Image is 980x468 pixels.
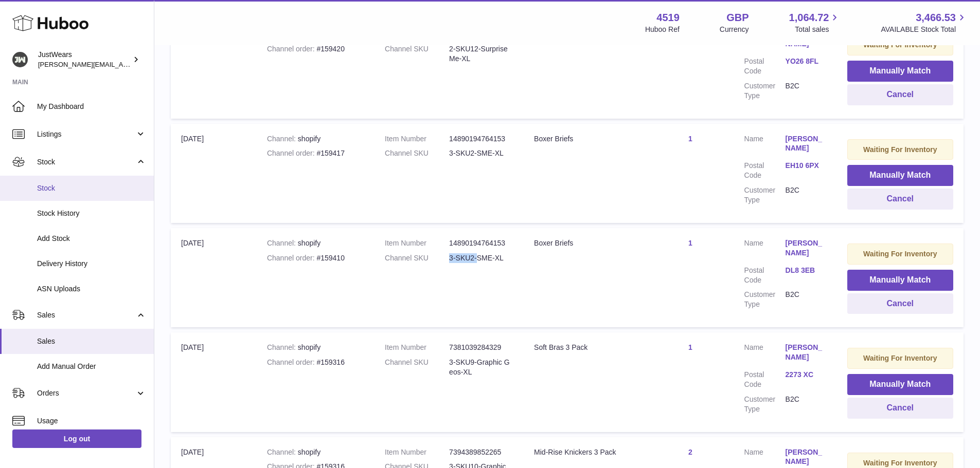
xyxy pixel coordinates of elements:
dt: Postal Code [744,57,786,76]
div: shopify [267,238,364,248]
dt: Postal Code [744,266,786,285]
td: [DATE] [171,332,257,432]
span: Orders [37,388,135,398]
dt: Name [744,134,786,156]
dt: Channel SKU [385,358,449,377]
dd: 3-SKU9-Graphic Geos-XL [449,358,513,377]
strong: Channel order [267,45,317,53]
a: [PERSON_NAME] [786,343,827,362]
a: [PERSON_NAME] [786,134,827,154]
a: 2 [688,448,692,456]
span: [PERSON_NAME][EMAIL_ADDRESS][DOMAIN_NAME] [38,60,206,68]
div: Soft Bras 3 Pack [534,343,636,352]
dd: 7381039284329 [449,343,513,352]
button: Manually Match [847,165,953,186]
strong: GBP [726,11,749,25]
dt: Channel SKU [385,148,449,158]
dt: Channel SKU [385,44,449,64]
dt: Item Number [385,134,449,144]
div: shopify [267,343,364,352]
dt: Channel SKU [385,253,449,263]
img: josh@just-wears.com [12,52,28,67]
dd: 3-SKU2-SME-XL [449,148,513,158]
strong: Channel order [267,358,317,366]
strong: Channel [267,135,298,143]
a: DL8 3EB [786,266,827,275]
strong: Waiting For Inventory [863,145,937,154]
span: 1,064.72 [789,11,829,25]
strong: Channel [267,239,298,247]
button: Cancel [847,398,953,419]
button: Manually Match [847,61,953,82]
span: Delivery History [37,259,146,269]
dd: 3-SKU2-SME-XL [449,253,513,263]
a: 1 [688,239,692,247]
span: Listings [37,129,135,139]
span: Add Stock [37,234,146,244]
span: Total sales [795,25,841,34]
a: 2273 XC [786,370,827,380]
span: Add Manual Order [37,362,146,371]
dt: Postal Code [744,370,786,389]
span: Stock History [37,209,146,218]
div: Currency [720,25,749,34]
div: shopify [267,134,364,144]
strong: Waiting For Inventory [863,459,937,467]
a: [PERSON_NAME] [786,238,827,258]
span: 3,466.53 [916,11,956,25]
td: [DATE] [171,228,257,327]
a: 1 [688,135,692,143]
a: YO26 8FL [786,57,827,66]
button: Cancel [847,84,953,105]
td: [DATE] [171,124,257,223]
dt: Item Number [385,343,449,352]
div: #159417 [267,148,364,158]
strong: 4519 [656,11,680,25]
a: 1,064.72 Total sales [789,11,841,34]
button: Cancel [847,189,953,210]
span: Usage [37,416,146,426]
dd: B2C [786,81,827,101]
td: [DATE] [171,19,257,118]
strong: Channel [267,448,298,456]
div: #159410 [267,253,364,263]
dt: Item Number [385,447,449,457]
div: #159420 [267,44,364,54]
a: 1 [688,343,692,351]
strong: Waiting For Inventory [863,250,937,258]
span: AVAILABLE Stock Total [881,25,968,34]
button: Manually Match [847,374,953,395]
strong: Channel order [267,149,317,157]
a: 3,466.53 AVAILABLE Stock Total [881,11,968,34]
dt: Name [744,238,786,260]
dd: 7394389852265 [449,447,513,457]
div: #159316 [267,358,364,367]
dd: B2C [786,395,827,414]
a: Log out [12,429,141,448]
button: Manually Match [847,270,953,291]
dt: Item Number [385,238,449,248]
div: shopify [267,447,364,457]
strong: Channel order [267,254,317,262]
div: Mid-Rise Knickers 3 Pack [534,447,636,457]
span: Stock [37,183,146,193]
dd: 2-SKU12-Surprise Me-XL [449,44,513,64]
div: Huboo Ref [645,25,680,34]
span: My Dashboard [37,102,146,111]
dt: Customer Type [744,185,786,205]
div: JustWears [38,50,131,69]
div: Boxer Briefs [534,238,636,248]
button: Cancel [847,293,953,314]
strong: Channel [267,343,298,351]
div: Boxer Briefs [534,134,636,144]
dd: B2C [786,185,827,205]
span: Sales [37,336,146,346]
dd: B2C [786,290,827,309]
dt: Customer Type [744,81,786,101]
strong: Waiting For Inventory [863,354,937,362]
a: EH10 6PX [786,161,827,171]
dt: Customer Type [744,395,786,414]
span: ASN Uploads [37,284,146,294]
dt: Name [744,343,786,365]
dt: Postal Code [744,161,786,180]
